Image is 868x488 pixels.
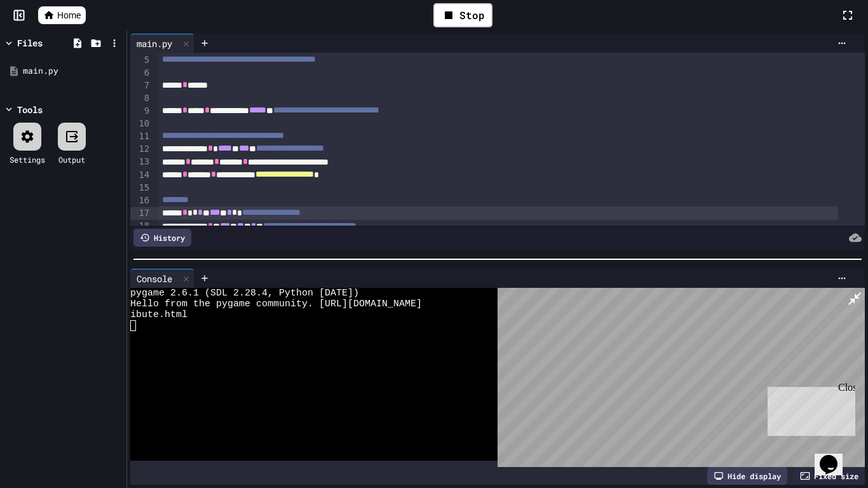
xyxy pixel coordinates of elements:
div: Stop [433,3,492,27]
div: 6 [130,67,151,79]
div: 8 [130,92,151,105]
div: Chat with us now!Close [5,5,88,81]
div: 15 [130,182,151,194]
span: Hello from the pygame community. [URL][DOMAIN_NAME] [130,299,422,309]
div: Tools [17,103,43,116]
div: 11 [130,130,151,143]
div: Hide display [707,467,787,485]
div: Files [17,36,43,50]
iframe: chat widget [815,437,855,475]
div: Fixed size [794,467,865,485]
div: Output [58,154,85,165]
iframe: chat widget [763,382,855,436]
div: Console [130,272,179,285]
div: main.py [23,65,122,78]
div: 16 [130,194,151,207]
div: Console [130,269,194,288]
div: 10 [130,118,151,130]
div: main.py [130,37,179,50]
span: Home [57,9,81,22]
div: 17 [130,207,151,220]
span: pygame 2.6.1 (SDL 2.28.4, Python [DATE]) [130,288,359,299]
div: main.py [130,34,194,53]
div: 5 [130,54,151,67]
div: 13 [130,156,151,168]
div: Settings [10,154,45,165]
div: 9 [130,105,151,118]
div: 12 [130,143,151,156]
div: History [133,229,191,247]
div: 18 [130,220,151,233]
span: ibute.html [130,309,187,320]
div: 14 [130,169,151,182]
a: Home [38,6,86,24]
div: 7 [130,79,151,92]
